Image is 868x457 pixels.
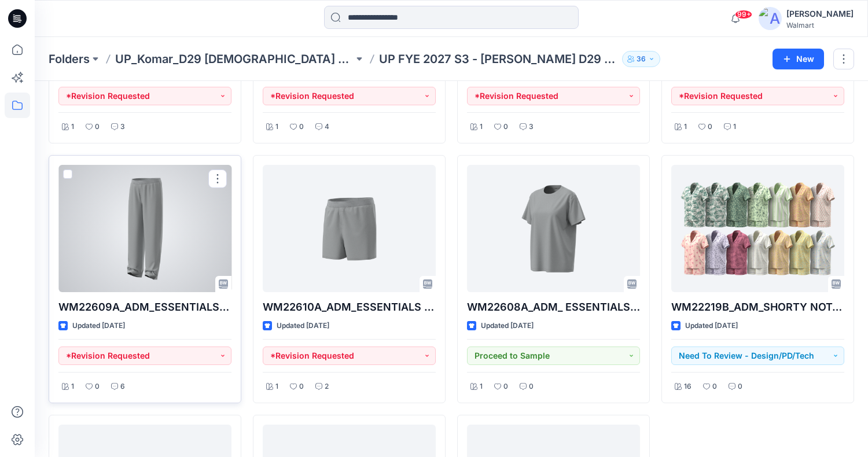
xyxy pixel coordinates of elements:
p: 0 [529,381,534,393]
div: Walmart [786,21,854,30]
p: 0 [299,381,304,393]
p: 0 [503,381,508,393]
p: 16 [684,381,692,393]
p: 1 [71,381,74,393]
p: Updated [DATE] [481,320,534,332]
a: WM22610A_ADM_ESSENTIALS SHORT [263,165,436,292]
p: Updated [DATE] [277,320,329,332]
p: 1 [684,121,687,133]
p: 1 [71,121,74,133]
p: 3 [529,121,534,133]
p: 0 [712,381,717,393]
p: 1 [733,121,736,133]
p: 0 [299,121,304,133]
p: 0 [95,381,100,393]
div: [PERSON_NAME] [786,7,854,21]
p: 4 [325,121,329,133]
p: WM22609A_ADM_ESSENTIALS LONG PANT [58,299,231,315]
p: WM22219B_ADM_SHORTY NOTCH SET_COLORWAY [671,299,844,315]
p: 6 [120,381,125,393]
p: Updated [DATE] [685,320,738,332]
p: 2 [325,381,329,393]
p: 1 [480,381,483,393]
a: Folders [49,51,90,67]
img: avatar [759,7,782,30]
span: 99+ [735,10,752,19]
p: 3 [120,121,125,133]
a: WM22608A_ADM_ ESSENTIALS TEE [467,165,640,292]
p: 1 [275,121,278,133]
p: 0 [738,381,742,393]
p: 1 [480,121,483,133]
button: New [773,49,824,69]
p: WM22610A_ADM_ESSENTIALS SHORT [263,299,436,315]
p: Updated [DATE] [72,320,125,332]
a: WM22219B_ADM_SHORTY NOTCH SET_COLORWAY [671,165,844,292]
p: 36 [637,53,646,65]
button: 36 [622,51,660,67]
p: 0 [503,121,508,133]
a: UP_Komar_D29 [DEMOGRAPHIC_DATA] Sleep [115,51,354,67]
a: WM22609A_ADM_ESSENTIALS LONG PANT [58,165,231,292]
p: 0 [708,121,712,133]
p: 1 [275,381,278,393]
p: UP FYE 2027 S3 - [PERSON_NAME] D29 [DEMOGRAPHIC_DATA] Sleepwear [379,51,617,67]
p: WM22608A_ADM_ ESSENTIALS TEE [467,299,640,315]
p: 0 [95,121,100,133]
